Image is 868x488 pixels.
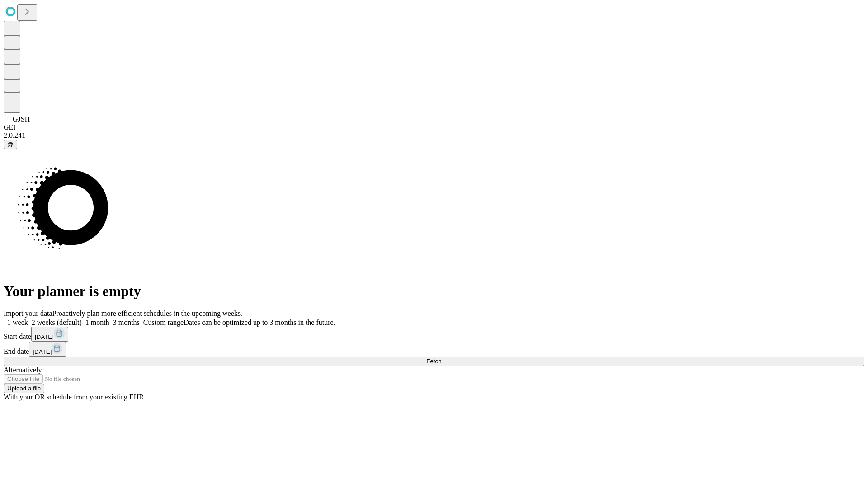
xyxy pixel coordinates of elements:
span: [DATE] [33,348,52,355]
button: @ [4,140,17,149]
button: Upload a file [4,384,44,393]
span: @ [7,141,14,148]
span: GJSH [13,115,30,123]
div: GEI [4,123,864,131]
button: [DATE] [29,342,66,357]
span: 1 month [85,319,109,326]
span: 1 week [7,319,28,326]
span: Custom range [143,319,184,326]
h1: Your planner is empty [4,283,864,300]
div: 2.0.241 [4,131,864,140]
span: Dates can be optimized up to 3 months in the future. [184,319,335,326]
div: End date [4,342,864,357]
span: Alternatively [4,366,42,374]
button: Fetch [4,357,864,366]
span: 3 months [113,319,140,326]
button: [DATE] [31,327,68,342]
span: With your OR schedule from your existing EHR [4,393,144,401]
span: Import your data [4,310,52,317]
div: Start date [4,327,864,342]
span: Fetch [426,358,441,365]
span: [DATE] [35,333,54,340]
span: Proactively plan more efficient schedules in the upcoming weeks. [52,310,242,317]
span: 2 weeks (default) [32,319,82,326]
